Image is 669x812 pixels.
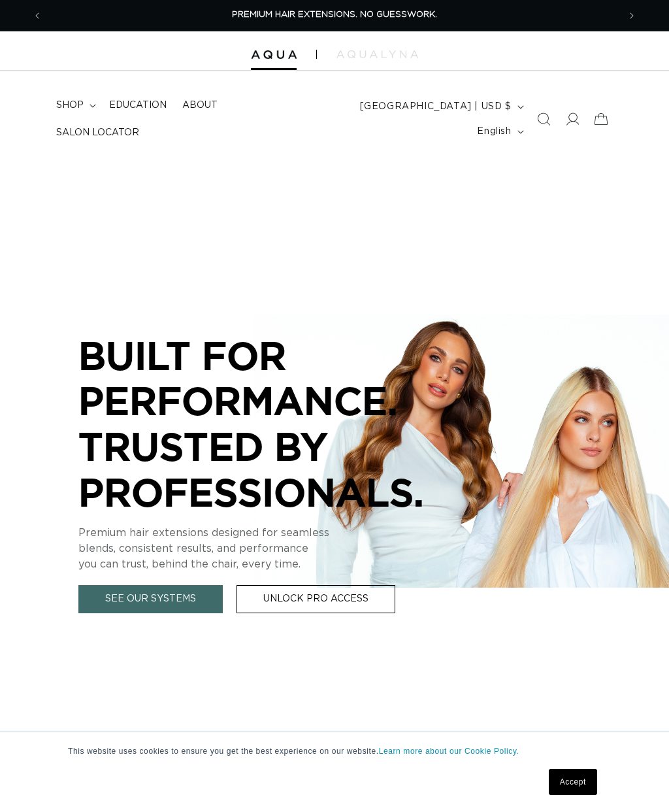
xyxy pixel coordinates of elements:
button: English [469,119,529,144]
button: Previous announcement [23,3,52,28]
span: PREMIUM HAIR EXTENSIONS. NO GUESSWORK. [232,10,437,19]
button: Next announcement [617,3,646,28]
summary: Search [529,105,558,133]
a: Education [101,92,174,119]
p: BUILT FOR PERFORMANCE. TRUSTED BY PROFESSIONALS. [78,333,470,515]
a: Unlock Pro Access [237,585,395,613]
a: Accept [549,769,597,795]
img: Aqua Hair Extensions [251,50,297,59]
button: [GEOGRAPHIC_DATA] | USD $ [352,94,529,119]
p: Premium hair extensions designed for seamless blends, consistent results, and performance you can... [78,525,470,572]
a: Learn more about our Cookie Policy. [379,747,519,756]
span: Education [109,99,167,111]
a: Salon Locator [48,119,147,146]
span: About [182,99,218,111]
span: shop [56,99,84,111]
img: aqualyna.com [336,50,418,58]
p: This website uses cookies to ensure you get the best experience on our website. [68,745,601,757]
span: English [477,125,511,139]
summary: shop [48,92,101,119]
a: About [174,92,225,119]
span: [GEOGRAPHIC_DATA] | USD $ [360,100,512,114]
a: See Our Systems [78,585,223,613]
span: Salon Locator [56,127,139,139]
